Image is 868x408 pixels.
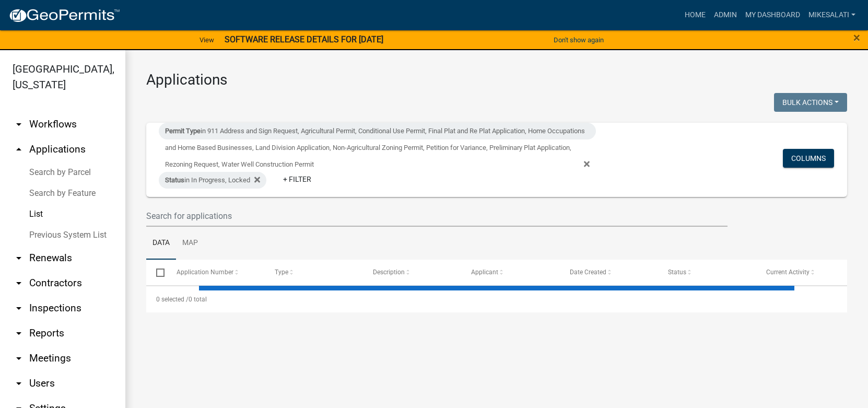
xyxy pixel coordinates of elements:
h3: Applications [146,71,847,89]
i: arrow_drop_down [13,277,25,289]
i: arrow_drop_down [13,118,25,131]
div: in In Progress, Locked [159,172,266,189]
a: View [195,31,218,49]
span: 0 selected / [156,296,189,303]
button: Bulk Actions [774,93,847,112]
a: MikeSalati [804,5,860,25]
i: arrow_drop_down [13,302,25,314]
span: Status [165,176,184,184]
a: Data [146,227,176,260]
span: × [853,30,860,45]
span: Type [275,268,288,275]
div: in 911 Address and Sign Request, Agricultural Permit, Conditional Use Permit, Final Plat and Re P... [159,123,596,139]
span: Applicant [471,268,498,275]
span: Current Activity [766,268,810,275]
button: Close [853,31,860,44]
i: arrow_drop_down [13,252,25,264]
input: Search for applications [146,205,728,227]
datatable-header-cell: Date Created [559,260,658,285]
span: Date Created [570,268,606,275]
datatable-header-cell: Application Number [166,260,264,285]
i: arrow_drop_up [13,143,25,156]
button: Don't show again [549,31,608,49]
button: Columns [783,149,834,168]
a: Map [176,227,204,260]
span: Status [668,268,686,275]
datatable-header-cell: Applicant [461,260,559,285]
strong: SOFTWARE RELEASE DETAILS FOR [DATE] [225,34,383,44]
datatable-header-cell: Select [146,260,166,285]
i: arrow_drop_down [13,377,25,390]
datatable-header-cell: Type [265,260,363,285]
datatable-header-cell: Current Activity [756,260,854,285]
i: arrow_drop_down [13,352,25,365]
span: Application Number [177,268,233,275]
datatable-header-cell: Description [363,260,461,285]
datatable-header-cell: Status [658,260,756,285]
a: My Dashboard [741,5,804,25]
a: + Filter [275,170,320,189]
span: Description [373,268,405,275]
a: Home [681,5,710,25]
div: 0 total [146,286,847,312]
a: Admin [710,5,741,25]
span: Permit Type [165,127,201,135]
i: arrow_drop_down [13,327,25,340]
